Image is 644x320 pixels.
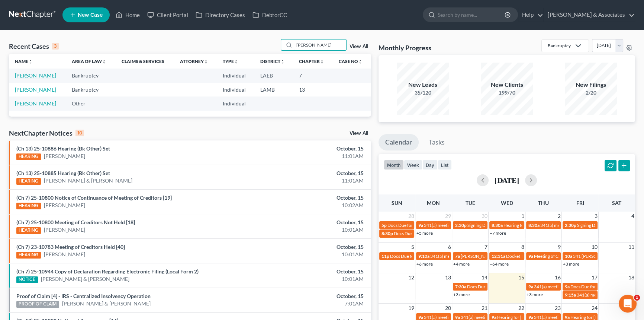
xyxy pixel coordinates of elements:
a: DebtorCC [249,8,291,22]
span: 12 [408,273,415,282]
i: unfold_more [234,60,238,64]
i: unfold_more [280,60,285,64]
span: 1 [634,295,640,301]
span: 341 [PERSON_NAME] [573,253,616,259]
a: Proof of Claim [4] - IRS - Centralized Insolvency Operation [16,293,151,299]
input: Search by name... [294,39,346,50]
a: [PERSON_NAME] [44,202,85,209]
span: 9a [492,314,496,320]
span: 21 [481,304,488,313]
td: Bankruptcy [66,69,116,82]
span: 9a [418,222,423,228]
span: 16 [554,273,561,282]
th: Claims & Services [116,54,174,69]
span: 20 [444,304,452,313]
a: Districtunfold_more [260,58,285,64]
a: [PERSON_NAME] & [PERSON_NAME] [41,275,129,283]
a: (Ch 7) 23-10783 Meeting of Creditors Held [40] [16,244,125,250]
div: 2/20 [565,89,617,96]
span: Mon [427,200,440,206]
a: (Ch 13) 25-10885 Hearing (Bk Other) Set [16,170,110,176]
span: 341(a) meeting for [PERSON_NAME] [424,314,496,320]
button: week [404,160,422,170]
a: [PERSON_NAME] [15,86,56,93]
a: +7 more [490,230,506,236]
td: Individual [217,96,254,110]
div: NextChapter Notices [9,129,84,137]
div: New Leads [397,80,449,89]
span: 29 [444,212,452,221]
span: 13 [444,273,452,282]
div: 11:01AM [253,177,364,184]
span: 15 [518,273,525,282]
a: View All [350,131,368,136]
a: [PERSON_NAME] [44,251,85,258]
span: Sat [612,200,621,206]
div: 35/120 [397,89,449,96]
div: October, 15 [253,268,364,275]
td: Individual [217,83,254,96]
div: October, 15 [253,194,364,202]
span: New Case [78,12,103,18]
a: Client Portal [144,8,192,22]
a: View All [350,44,368,49]
span: 9 [557,243,561,251]
td: Bankruptcy [66,83,116,96]
span: Docs Due for [PERSON_NAME] & [PERSON_NAME] [387,222,488,228]
a: [PERSON_NAME] [44,152,85,160]
a: Calendar [379,134,419,151]
a: [PERSON_NAME] [44,226,85,234]
h3: Monthly Progress [379,43,431,52]
span: 8:30p [381,231,393,236]
a: +5 more [416,230,433,236]
span: 9a [455,314,460,320]
a: +3 more [453,292,470,297]
button: day [422,160,438,170]
span: 12:31a [492,253,505,259]
a: [PERSON_NAME] [15,100,56,107]
span: Thu [538,200,549,206]
span: 9a [528,314,533,320]
td: Other [66,96,116,110]
span: 8:30a [492,222,503,228]
a: Chapterunfold_more [299,58,324,64]
a: Attorneyunfold_more [180,58,208,64]
span: 5 [410,243,415,251]
span: 4 [631,212,635,221]
a: Area of Lawunfold_more [72,58,106,64]
div: 10:01AM [253,226,364,234]
div: Bankruptcy [548,42,571,49]
div: October, 15 [253,145,364,152]
span: 11 [628,243,635,251]
span: 2:30p [565,222,576,228]
span: Docs Due for [PERSON_NAME] [394,231,455,236]
div: HEARING [16,153,41,160]
span: 9a [565,314,570,320]
span: 22 [518,304,525,313]
div: October, 15 [253,292,364,300]
span: 10 [591,243,598,251]
a: (Ch 13) 25-10886 Hearing (Bk Other) Set [16,145,110,152]
span: 14 [481,273,488,282]
a: +3 more [563,261,579,267]
span: Docs Due for [PERSON_NAME] & [PERSON_NAME] [467,284,568,289]
span: Hearing for [PERSON_NAME] & [PERSON_NAME] [497,314,595,320]
span: 7 [484,243,488,251]
div: October, 15 [253,169,364,177]
a: Help [518,8,543,22]
span: 10a [565,253,572,259]
span: Docket Text: for [PERSON_NAME] [506,253,573,259]
span: 28 [408,212,415,221]
a: [PERSON_NAME] [15,72,56,79]
span: Tue [465,200,475,206]
span: 9a [528,284,533,289]
span: 19 [408,304,415,313]
div: New Clients [481,80,533,89]
button: list [438,160,452,170]
span: 2 [557,212,561,221]
span: 3 [594,212,598,221]
span: Meeting of Creditors for [PERSON_NAME] [534,253,616,259]
span: Wed [500,200,513,206]
a: +64 more [490,261,509,267]
td: 7 [293,69,333,82]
